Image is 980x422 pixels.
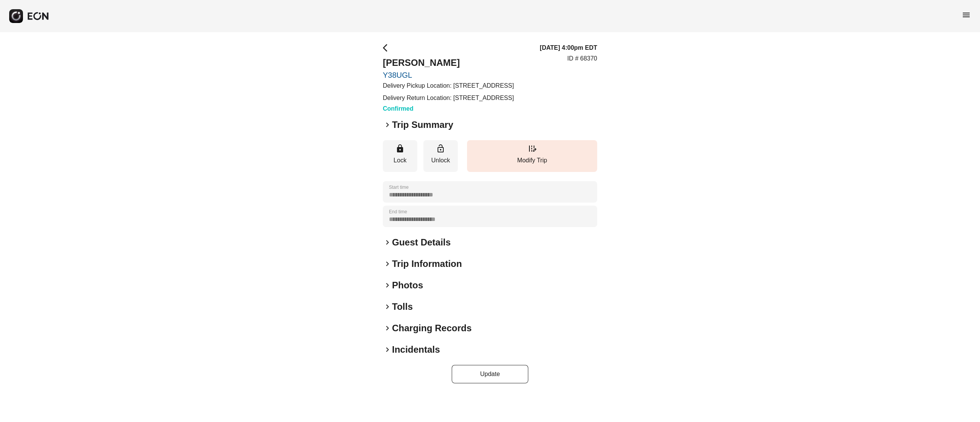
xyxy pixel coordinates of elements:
p: Delivery Return Location: [STREET_ADDRESS] [383,93,514,103]
h2: [PERSON_NAME] [383,57,514,69]
a: Y38UGL [383,70,514,80]
span: keyboard_arrow_right [383,345,392,354]
span: menu [962,10,971,20]
span: arrow_back_ios [383,43,392,52]
h2: Charging Records [392,322,472,334]
h2: Tolls [392,301,413,313]
p: Modify Trip [471,156,593,165]
h3: [DATE] 4:00pm EDT [540,43,597,52]
span: keyboard_arrow_right [383,302,392,311]
button: Lock [383,140,417,172]
span: keyboard_arrow_right [383,120,392,129]
button: Update [452,365,528,383]
span: lock_open [436,144,445,153]
h2: Guest Details [392,236,451,249]
button: Modify Trip [467,140,597,172]
span: keyboard_arrow_right [383,238,392,247]
span: keyboard_arrow_right [383,259,392,268]
span: keyboard_arrow_right [383,281,392,290]
p: Unlock [427,156,454,165]
p: Lock [387,156,413,165]
button: Unlock [423,140,458,172]
h3: Confirmed [383,104,514,113]
h2: Photos [392,279,423,291]
span: keyboard_arrow_right [383,324,392,333]
p: ID # 68370 [567,54,597,63]
h2: Trip Summary [392,119,453,131]
p: Delivery Pickup Location: [STREET_ADDRESS] [383,81,514,90]
h2: Trip Information [392,258,462,270]
span: lock [395,144,405,153]
span: edit_road [528,144,537,153]
h2: Incidentals [392,343,440,356]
